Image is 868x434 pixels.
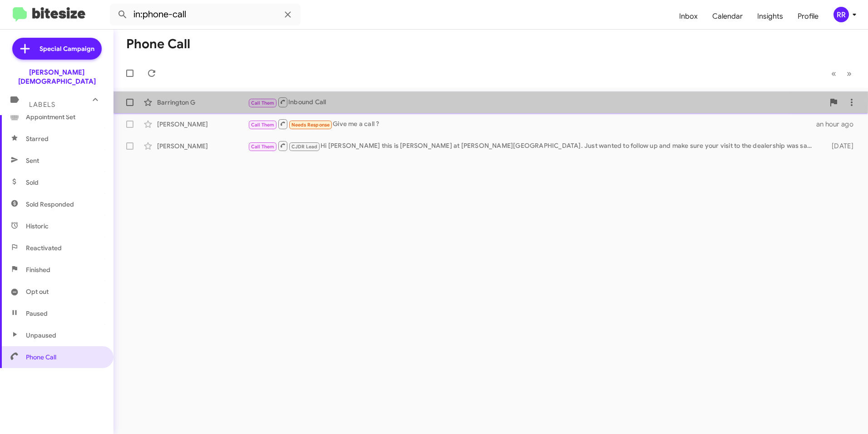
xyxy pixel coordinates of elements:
[157,120,248,129] div: [PERSON_NAME]
[291,122,330,128] span: Needs Response
[833,7,849,22] div: RR
[110,4,301,25] input: Search
[26,134,49,143] span: Starred
[705,3,750,30] a: Calendar
[251,144,275,150] span: Call Them
[291,144,318,150] span: CJDR Lead
[248,118,816,130] div: Give me a call ?
[826,7,858,22] button: RR
[26,156,39,165] span: Sent
[750,3,790,30] a: Insights
[841,64,857,83] button: Next
[248,96,824,108] div: Inbound Call
[39,44,94,53] span: Special Campaign
[26,200,74,209] span: Sold Responded
[26,353,56,362] span: Phone Call
[826,64,842,83] button: Previous
[12,38,102,60] a: Special Campaign
[251,100,275,106] span: Call Them
[816,120,861,129] div: an hour ago
[26,331,56,340] span: Unpaused
[26,222,49,231] span: Historic
[831,68,836,79] span: «
[26,243,62,252] span: Reactivated
[847,68,852,79] span: »
[26,178,39,187] span: Sold
[26,265,50,274] span: Finished
[157,98,248,107] div: Barrington G
[672,3,705,30] a: Inbox
[251,122,275,128] span: Call Them
[790,3,826,30] a: Profile
[26,309,48,318] span: Paused
[26,112,75,121] span: Appointment Set
[157,141,248,151] div: [PERSON_NAME]
[126,37,190,51] h1: Phone Call
[29,101,55,109] span: Labels
[26,287,49,296] span: Opt out
[248,140,817,151] div: Hi [PERSON_NAME] this is [PERSON_NAME] at [PERSON_NAME][GEOGRAPHIC_DATA]. Just wanted to follow u...
[826,64,857,83] nav: Page navigation example
[817,141,861,151] div: [DATE]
